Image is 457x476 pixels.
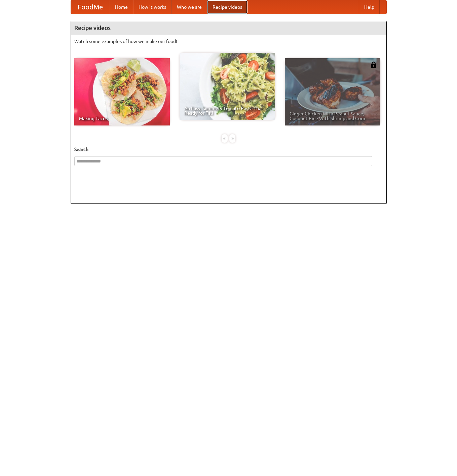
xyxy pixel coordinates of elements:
p: Watch some examples of how we make our food! [74,38,383,45]
a: Who we are [172,0,207,14]
a: FoodMe [71,0,110,14]
a: Recipe videos [207,0,247,14]
div: « [222,134,228,143]
div: » [229,134,235,143]
h4: Recipe videos [71,21,386,35]
span: Making Tacos [79,116,165,121]
h5: Search [74,146,383,153]
a: Home [110,0,133,14]
a: An Easy, Summery Tomato Pasta That's Ready for Fall [180,53,275,120]
a: Help [359,0,380,14]
a: How it works [133,0,172,14]
span: An Easy, Summery Tomato Pasta That's Ready for Fall [184,106,270,115]
img: 483408.png [370,62,377,68]
a: Making Tacos [74,58,170,125]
